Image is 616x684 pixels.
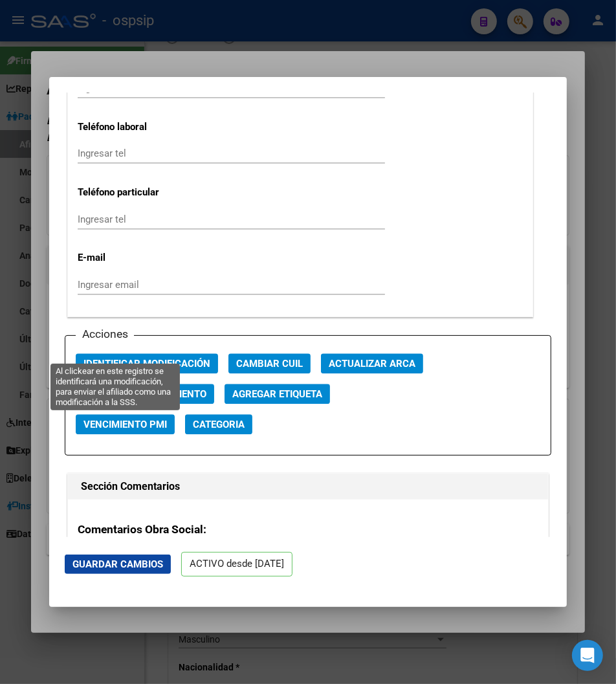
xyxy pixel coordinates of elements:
span: Actualizar ARCA [329,358,415,370]
span: Categoria [193,419,245,430]
span: Cambiar CUIL [236,358,303,370]
span: Identificar Modificación [83,358,210,370]
button: Guardar Cambios [65,555,171,574]
span: Vencimiento PMI [83,419,167,430]
button: Actualizar ARCA [321,353,423,373]
button: Categoria [185,414,252,434]
p: Teléfono laboral [78,120,211,135]
p: Teléfono particular [78,185,211,200]
span: Agregar Etiqueta [232,388,322,400]
button: Identificar Modificación [76,353,218,373]
p: ACTIVO desde [DATE] [181,552,292,577]
button: Reinformar Movimiento [76,384,214,404]
button: Agregar Etiqueta [225,384,330,404]
button: Cambiar CUIL [228,353,311,373]
h1: Sección Comentarios [81,479,535,494]
span: Guardar Cambios [72,558,163,570]
button: Vencimiento PMI [76,414,175,434]
h3: Acciones [76,325,134,342]
span: Reinformar Movimiento [83,388,206,400]
p: E-mail [78,250,211,265]
div: Open Intercom Messenger [572,640,603,671]
h3: Comentarios Obra Social: [78,521,538,538]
